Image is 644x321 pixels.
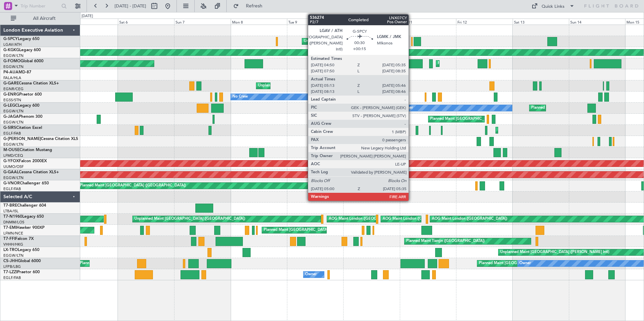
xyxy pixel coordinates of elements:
[3,209,19,214] a: LTBA/ISL
[569,19,625,25] div: Sun 14
[21,1,59,11] input: Trip Number
[3,86,24,92] a: EGNR/CEG
[3,137,78,141] a: G-[PERSON_NAME]Cessna Citation XLS
[3,270,40,274] a: T7-LZZIPraetor 600
[3,70,31,74] a: P4-AUAMD-87
[3,109,24,114] a: EGGW/LTN
[383,214,458,224] div: AOG Maint London ([GEOGRAPHIC_DATA])
[3,181,49,185] a: G-VNORChallenger 650
[3,42,22,47] a: LGAV/ATH
[231,19,287,25] div: Mon 8
[3,98,21,103] a: EGSS/STN
[3,186,21,191] a: EGLF/FAB
[3,226,17,230] span: T7-EMI
[479,258,585,269] div: Planned Maint [GEOGRAPHIC_DATA] ([GEOGRAPHIC_DATA])
[3,220,24,225] a: DNMM/LOS
[3,170,59,174] a: G-GAALCessna Citation XLS+
[430,114,536,124] div: Planned Maint [GEOGRAPHIC_DATA] ([GEOGRAPHIC_DATA])
[3,120,24,125] a: EGGW/LTN
[134,214,245,224] div: Unplanned Maint [GEOGRAPHIC_DATA] ([GEOGRAPHIC_DATA])
[528,1,578,11] button: Quick Links
[542,3,565,10] div: Quick Links
[3,215,44,219] a: T7-N1960Legacy 650
[456,19,512,25] div: Fri 12
[343,19,399,25] div: Wed 10
[304,36,413,46] div: Unplanned Maint [GEOGRAPHIC_DATA] ([PERSON_NAME] Intl)
[406,236,485,246] div: Planned Maint Tianjin ([GEOGRAPHIC_DATA])
[3,253,24,258] a: EGGW/LTN
[62,19,118,25] div: Fri 5
[3,181,20,185] span: G-VNOR
[3,159,19,163] span: G-YFOX
[3,259,41,263] a: CS-JHHGlobal 6000
[3,115,42,119] a: G-JAGAPhenom 300
[3,142,24,147] a: EGGW/LTN
[80,181,186,191] div: Planned Maint [GEOGRAPHIC_DATA] ([GEOGRAPHIC_DATA])
[531,103,637,113] div: Planned Maint [GEOGRAPHIC_DATA] ([GEOGRAPHIC_DATA])
[438,59,544,69] div: Planned Maint [GEOGRAPHIC_DATA] ([GEOGRAPHIC_DATA])
[287,19,343,25] div: Tue 9
[3,59,43,63] a: G-FOMOGlobal 6000
[3,226,44,230] a: T7-EMIHawker 900XP
[519,258,531,269] div: Owner
[3,70,19,74] span: P4-AUA
[230,1,270,11] button: Refresh
[3,175,24,180] a: EGGW/LTN
[3,148,52,152] a: M-OUSECitation Mustang
[513,19,569,25] div: Sat 13
[497,125,604,135] div: Planned Maint [GEOGRAPHIC_DATA] ([GEOGRAPHIC_DATA])
[3,81,19,85] span: G-GARE
[3,126,42,130] a: G-SIRSCitation Excel
[3,159,47,163] a: G-YFOXFalcon 2000EX
[258,81,319,91] div: Unplanned Maint [PERSON_NAME]
[3,53,24,58] a: EGGW/LTN
[3,81,59,85] a: G-GARECessna Citation XLS+
[3,237,34,241] a: T7-FFIFalcon 7X
[3,104,18,108] span: G-LEGC
[18,16,71,21] span: All Aircraft
[3,204,46,208] a: T7-BREChallenger 604
[7,13,73,24] button: All Aircraft
[3,37,39,41] a: G-SPCYLegacy 650
[3,48,41,52] a: G-KGKGLegacy 600
[432,214,507,224] div: AOG Maint London ([GEOGRAPHIC_DATA])
[3,37,18,41] span: G-SPCY
[3,270,17,274] span: T7-LZZI
[3,126,16,130] span: G-SIRS
[232,92,248,102] div: No Crew
[3,242,23,247] a: VHHH/HKG
[3,164,24,169] a: UUMO/OSF
[371,125,422,135] div: AOG Maint [PERSON_NAME]
[3,64,24,69] a: EGGW/LTN
[3,59,21,63] span: G-FOMO
[387,136,493,146] div: Planned Maint [GEOGRAPHIC_DATA] ([GEOGRAPHIC_DATA])
[3,264,21,269] a: LFPB/LBG
[3,259,18,263] span: CS-JHH
[3,93,42,97] a: G-ENRGPraetor 600
[3,248,18,252] span: LX-TRO
[313,92,419,102] div: Planned Maint [GEOGRAPHIC_DATA] ([GEOGRAPHIC_DATA])
[3,153,23,158] a: LFMD/CEQ
[305,270,317,280] div: Owner
[240,4,268,8] span: Refresh
[115,3,146,9] span: [DATE] - [DATE]
[3,215,22,219] span: T7-N1960
[3,137,41,141] span: G-[PERSON_NAME]
[401,103,413,113] div: Owner
[3,170,19,174] span: G-GAAL
[3,115,19,119] span: G-JAGA
[3,75,21,80] a: FALA/HLA
[400,19,456,25] div: Thu 11
[118,19,174,25] div: Sat 6
[82,13,93,19] div: [DATE]
[3,148,20,152] span: M-OUSE
[3,104,39,108] a: G-LEGCLegacy 600
[3,275,21,280] a: EGLF/FAB
[3,93,19,97] span: G-ENRG
[3,248,39,252] a: LX-TROLegacy 650
[500,247,609,257] div: Unplanned Maint [GEOGRAPHIC_DATA] ([PERSON_NAME] Intl)
[3,231,23,236] a: LFMN/NCE
[329,214,404,224] div: AOG Maint London ([GEOGRAPHIC_DATA])
[3,48,19,52] span: G-KGKG
[174,19,230,25] div: Sun 7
